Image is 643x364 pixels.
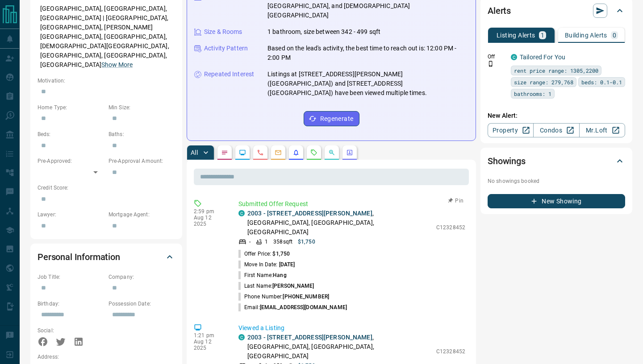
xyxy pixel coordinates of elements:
p: Pre-Approval Amount: [109,157,175,165]
p: C12328452 [436,223,465,232]
p: Lawyer: [38,211,104,219]
p: Motivation: [38,77,175,85]
span: Hang [273,272,286,278]
p: Last Name: [238,282,314,290]
p: 358 sqft [273,238,292,246]
p: Listings at [STREET_ADDRESS][PERSON_NAME] ([GEOGRAPHIC_DATA]) and [STREET_ADDRESS] ([GEOGRAPHIC_D... [267,70,468,98]
svg: Push Notification Only [488,61,494,67]
span: [PERSON_NAME] [272,283,314,289]
p: Birthday: [38,300,104,308]
a: Mr.Loft [579,123,625,137]
p: , [GEOGRAPHIC_DATA], [GEOGRAPHIC_DATA], [GEOGRAPHIC_DATA] [247,209,432,237]
p: Email: [238,303,347,311]
p: Aug 12 2025 [194,215,225,227]
p: 1 bathroom, size between 342 - 499 sqft [267,27,380,37]
p: Home Type: [38,103,104,112]
span: beds: 0.1-0.1 [581,78,622,87]
p: Based on the lead's activity, the best time to reach out is: 12:00 PM - 2:00 PM [267,44,468,62]
p: All [191,149,198,156]
a: 2003 - [STREET_ADDRESS][PERSON_NAME] [247,210,372,217]
p: Min Size: [109,103,175,112]
div: Showings [488,150,625,172]
h2: Alerts [488,4,511,18]
p: Aug 12 2025 [194,339,225,351]
div: condos.ca [238,210,245,216]
p: First Name: [238,271,287,279]
p: Job Title: [38,273,104,281]
span: size range: 279,768 [514,78,573,87]
p: Size & Rooms [204,27,242,37]
p: Baths: [109,130,175,138]
p: Address: [38,353,175,361]
p: 0 [613,32,616,38]
svg: Calls [257,149,264,156]
p: $1,750 [298,238,315,246]
svg: Emails [275,149,282,156]
p: Move In Date: [238,261,295,269]
p: Activity Pattern [204,44,248,53]
p: Credit Score: [38,184,175,192]
button: Pin [443,197,469,205]
span: [EMAIL_ADDRESS][DOMAIN_NAME] [260,304,347,310]
p: Viewed a Listing [238,323,465,333]
p: 1 [541,32,544,38]
svg: Requests [310,149,317,156]
svg: Listing Alerts [292,149,300,156]
p: Listing Alerts [497,32,535,38]
p: 1 [265,238,268,246]
p: No showings booked [488,177,625,185]
span: rent price range: 1305,2200 [514,66,598,75]
p: , [GEOGRAPHIC_DATA], [GEOGRAPHIC_DATA], [GEOGRAPHIC_DATA] [247,333,432,361]
p: Social: [38,327,104,335]
p: Repeated Interest [204,70,254,79]
span: [DATE] [279,261,295,268]
p: Offer Price: [238,250,290,258]
span: [PHONE_NUMBER] [283,294,329,300]
p: Off [488,53,505,61]
p: New Alert: [488,111,625,120]
a: Condos [533,123,579,137]
a: Property [488,123,534,137]
svg: Lead Browsing Activity [239,149,246,156]
span: bathrooms: 1 [514,89,551,98]
p: [GEOGRAPHIC_DATA], [GEOGRAPHIC_DATA], [GEOGRAPHIC_DATA] | [GEOGRAPHIC_DATA], [GEOGRAPHIC_DATA], [... [38,1,175,72]
p: 1:21 pm [194,332,225,339]
svg: Agent Actions [346,149,353,156]
button: Show More [101,60,133,70]
a: Tailored For You [520,54,565,61]
span: $1,750 [272,251,290,257]
button: New Showing [488,194,625,208]
p: Submitted Offer Request [238,199,465,209]
p: 2:59 pm [194,208,225,215]
h2: Personal Information [38,250,120,264]
svg: Opportunities [328,149,335,156]
div: condos.ca [238,334,245,340]
div: condos.ca [511,54,517,60]
p: Company: [109,273,175,281]
p: Building Alerts [565,32,607,38]
div: Personal Information [38,246,175,268]
p: C12328452 [436,347,465,356]
h2: Showings [488,154,526,168]
button: Regenerate [304,111,359,126]
a: 2003 - [STREET_ADDRESS][PERSON_NAME] [247,334,372,341]
p: Mortgage Agent: [109,211,175,219]
p: Beds: [38,130,104,138]
p: Pre-Approved: [38,157,104,165]
p: - [249,238,251,246]
svg: Notes [221,149,228,156]
p: Phone Number: [238,293,329,301]
p: Possession Date: [109,300,175,308]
